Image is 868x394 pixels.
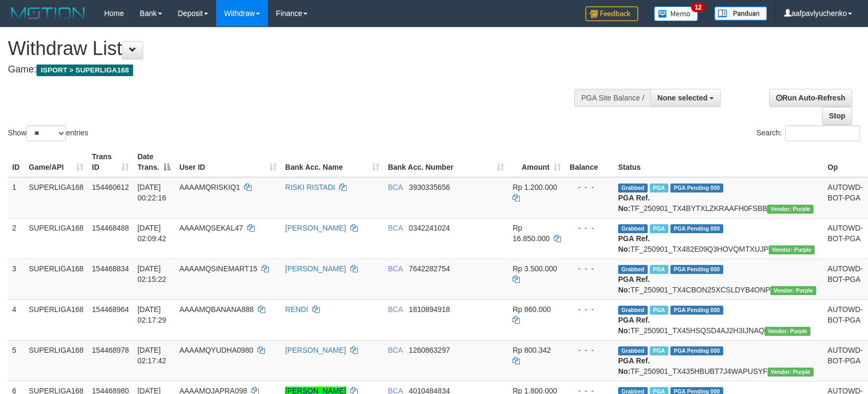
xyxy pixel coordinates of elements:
[285,183,335,191] a: RISKI RISTADI
[8,177,25,218] td: 1
[770,286,816,295] span: Vendor URL: https://trx4.1velocity.biz
[8,340,25,381] td: 5
[8,125,88,141] label: Show entries
[384,147,508,177] th: Bank Acc. Number: activate to sort column ascending
[570,304,610,315] div: - - -
[650,346,668,355] span: Marked by aafchoeunmanni
[409,224,450,232] span: Copy 0342241024 to clipboard
[764,327,810,336] span: Vendor URL: https://trx4.1velocity.biz
[618,234,650,253] b: PGA Ref. No:
[565,147,614,177] th: Balance
[36,65,133,76] span: ISPORT > SUPERLIGA168
[670,184,723,193] span: PGA Pending
[654,6,698,21] img: Button%20Memo.svg
[618,356,650,375] b: PGA Ref. No:
[618,224,648,233] span: Grabbed
[650,306,668,315] span: Marked by aafchoeunmanni
[618,275,650,294] b: PGA Ref. No:
[574,89,650,107] div: PGA Site Balance /
[512,346,550,354] span: Rp 800.342
[285,346,346,354] a: [PERSON_NAME]
[768,368,814,377] span: Vendor URL: https://trx4.1velocity.biz
[618,306,648,315] span: Grabbed
[512,305,550,314] span: Rp 860.000
[767,205,813,214] span: Vendor URL: https://trx4.1velocity.biz
[8,299,25,340] td: 4
[409,264,450,273] span: Copy 7642282754 to clipboard
[650,89,721,107] button: None selected
[92,346,129,354] span: 154468978
[25,340,88,381] td: SUPERLIGA168
[618,184,648,193] span: Grabbed
[512,224,549,243] span: Rp 16.850.000
[757,125,860,141] label: Search:
[769,245,815,254] span: Vendor URL: https://trx4.1velocity.biz
[670,265,723,274] span: PGA Pending
[137,346,166,365] span: [DATE] 02:17:42
[92,305,129,314] span: 154468964
[92,224,129,232] span: 154468488
[650,224,668,233] span: Marked by aafnonsreyleab
[179,183,240,191] span: AAAAMQRISKIQ1
[570,182,610,193] div: - - -
[8,147,25,177] th: ID
[8,38,568,59] h1: Withdraw List
[388,305,403,314] span: BCA
[409,346,450,354] span: Copy 1260863297 to clipboard
[618,194,650,213] b: PGA Ref. No:
[670,346,723,355] span: PGA Pending
[179,346,253,354] span: AAAAMQYUDHA0980
[179,305,254,314] span: AAAAMQBANANA888
[137,264,166,283] span: [DATE] 02:15:22
[650,265,668,274] span: Marked by aafnonsreyleab
[614,259,824,299] td: TF_250901_TX4CBON25XCSLDYB4ONP
[137,305,166,324] span: [DATE] 02:17:29
[650,184,668,193] span: Marked by aafnonsreyleab
[614,340,824,381] td: TF_250901_TX435HBUBT7J4WAPUSYF
[285,264,346,273] a: [PERSON_NAME]
[92,264,129,273] span: 154468834
[570,263,610,274] div: - - -
[409,305,450,314] span: Copy 1810894918 to clipboard
[92,183,129,191] span: 154460612
[585,6,638,21] img: Feedback.jpg
[618,265,648,274] span: Grabbed
[179,224,243,232] span: AAAAMQSEKAL47
[670,224,723,233] span: PGA Pending
[8,218,25,259] td: 2
[409,183,450,191] span: Copy 3930335656 to clipboard
[785,125,860,141] input: Search:
[133,147,175,177] th: Date Trans.: activate to sort column descending
[179,264,257,273] span: AAAAMQSINEMART15
[26,125,66,141] select: Showentries
[25,299,88,340] td: SUPERLIGA168
[175,147,281,177] th: User ID: activate to sort column ascending
[25,218,88,259] td: SUPERLIGA168
[281,147,384,177] th: Bank Acc. Name: activate to sort column ascending
[8,259,25,299] td: 3
[388,264,403,273] span: BCA
[8,5,88,21] img: MOTION_logo.png
[769,89,852,107] a: Run Auto-Refresh
[657,94,707,102] span: None selected
[614,177,824,218] td: TF_250901_TX4BYTXLZKRAAFH0FSBB
[25,177,88,218] td: SUPERLIGA168
[25,147,88,177] th: Game/API: activate to sort column ascending
[614,147,824,177] th: Status
[614,218,824,259] td: TF_250901_TX482E09Q3HOVQMTXUJP
[285,305,309,314] a: RENDI
[137,183,166,202] span: [DATE] 00:22:16
[614,299,824,340] td: TF_250901_TX45HSQSD4AJ2H3IJNAQ
[508,147,565,177] th: Amount: activate to sort column ascending
[714,6,767,21] img: panduan.png
[388,224,403,232] span: BCA
[618,346,648,355] span: Grabbed
[822,107,852,125] a: Stop
[137,224,166,243] span: [DATE] 02:09:42
[8,65,568,75] h4: Game:
[570,223,610,233] div: - - -
[618,316,650,335] b: PGA Ref. No:
[691,3,705,12] span: 12
[570,345,610,355] div: - - -
[670,306,723,315] span: PGA Pending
